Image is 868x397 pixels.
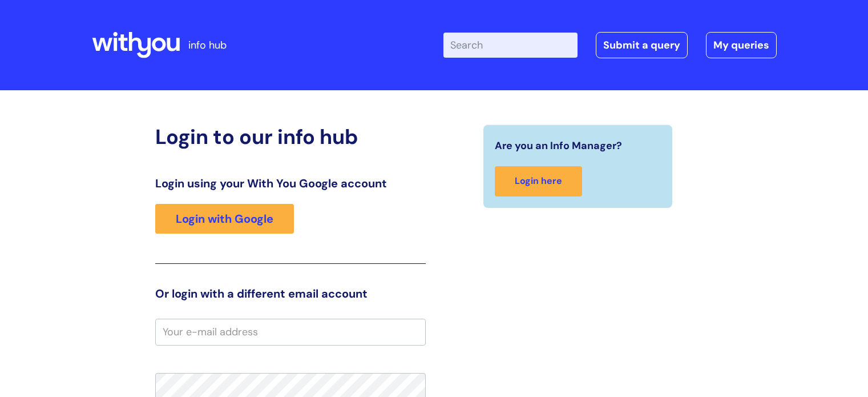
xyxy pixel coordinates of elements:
[443,33,578,58] input: Search
[706,32,777,58] a: My queries
[188,36,227,54] p: info hub
[596,32,688,58] a: Submit a query
[155,125,426,149] h2: Login to our info hub
[155,177,426,190] h3: Login using your With You Google account
[495,166,582,197] a: Login here
[155,319,426,345] input: Your e-mail address
[495,137,622,155] span: Are you an Info Manager?
[155,204,294,234] a: Login with Google
[155,287,426,300] h3: Or login with a different email account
